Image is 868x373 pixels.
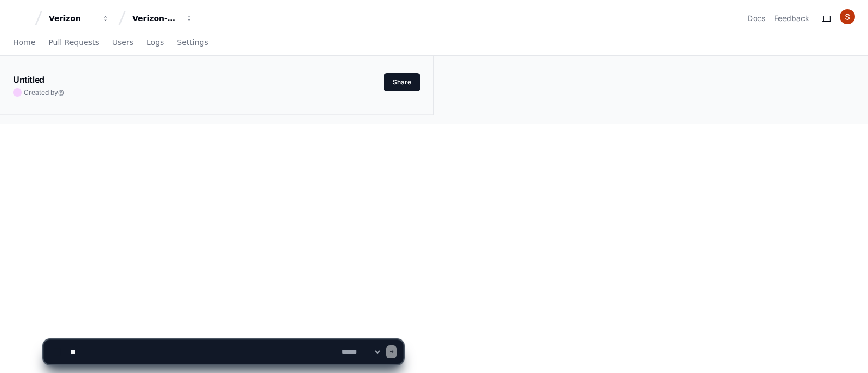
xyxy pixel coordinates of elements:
[24,88,65,97] span: Created by
[112,30,133,55] a: Users
[13,39,35,45] span: Home
[44,9,114,28] button: Verizon
[177,39,208,45] span: Settings
[13,30,35,55] a: Home
[177,30,208,55] a: Settings
[49,13,95,24] div: Verizon
[146,39,164,45] span: Logs
[840,9,855,24] img: ACg8ocLg2_KGMaESmVdPJoxlc_7O_UeM10l1C5GIc0P9QNRQFTV7=s96-c
[48,30,99,55] a: Pull Requests
[132,13,179,24] div: Verizon-Clarify-Customer-Management
[384,73,420,91] button: Share
[48,39,99,45] span: Pull Requests
[146,30,164,55] a: Logs
[128,9,197,28] button: Verizon-Clarify-Customer-Management
[13,73,44,86] h1: Untitled
[112,39,133,45] span: Users
[748,13,765,24] a: Docs
[58,88,65,96] span: @
[774,13,809,24] button: Feedback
